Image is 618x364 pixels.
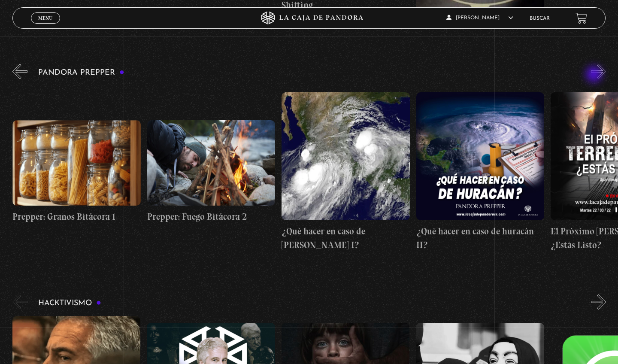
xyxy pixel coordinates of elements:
[282,224,410,252] h4: ¿Qué hacer en caso de [PERSON_NAME] I?
[38,299,101,307] h3: Hacktivismo
[416,224,545,252] h4: ¿Qué hacer en caso de huracán II?
[36,23,56,29] span: Cerrar
[591,294,606,309] button: Next
[12,64,27,79] button: Previous
[282,85,410,258] a: ¿Qué hacer en caso de [PERSON_NAME] I?
[38,69,124,77] h3: Pandora Prepper
[38,15,52,21] span: Menu
[147,210,276,224] h4: Prepper: Fuego Bitácora 2
[147,85,276,258] a: Prepper: Fuego Bitácora 2
[576,12,587,24] a: View your shopping cart
[591,64,606,79] button: Next
[446,15,513,21] span: [PERSON_NAME]
[416,85,545,258] a: ¿Qué hacer en caso de huracán II?
[12,210,141,224] h4: Prepper: Granos Bitácora 1
[12,85,141,258] a: Prepper: Granos Bitácora 1
[12,294,27,309] button: Previous
[530,16,550,21] a: Buscar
